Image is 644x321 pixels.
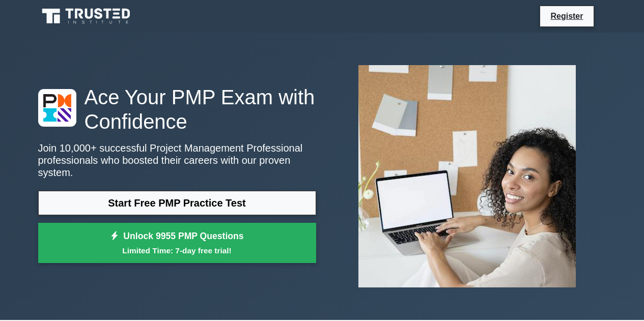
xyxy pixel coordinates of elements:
small: Limited Time: 7-day free trial! [51,245,303,256]
a: Start Free PMP Practice Test [38,191,316,215]
h1: Ace Your PMP Exam with Confidence [38,85,316,134]
a: Unlock 9955 PMP QuestionsLimited Time: 7-day free trial! [38,223,316,264]
a: Register [544,10,589,22]
p: Join 10,000+ successful Project Management Professional professionals who boosted their careers w... [38,142,316,179]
